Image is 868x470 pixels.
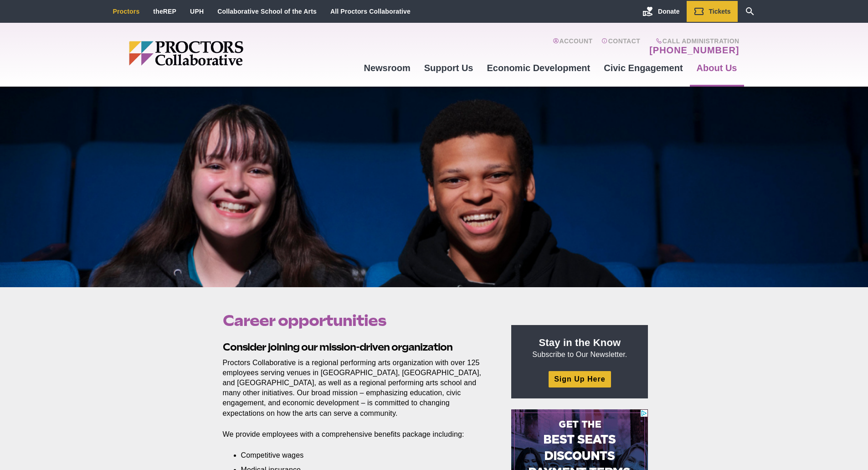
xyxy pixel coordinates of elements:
a: About Us [690,56,744,80]
span: Tickets [709,8,731,15]
a: Search [738,1,762,22]
strong: Stay in the Know [539,337,621,348]
a: [PHONE_NUMBER] [649,45,739,56]
a: All Proctors Collaborative [330,8,411,15]
li: Competitive wages [241,450,477,460]
strong: Consider joining our mission-driven organization [223,341,452,353]
a: Donate [636,1,686,22]
a: Economic Development [480,56,597,80]
a: Newsroom [357,56,417,80]
span: Donate [658,8,679,15]
p: Subscribe to Our Newsletter. [522,336,637,360]
a: Collaborative School of the Arts [217,8,317,15]
a: Contact [601,37,640,56]
a: UPH [190,8,204,15]
p: Proctors Collaborative is a regional performing arts organization with over 125 employees serving... [223,358,491,418]
span: Call Administration [647,37,739,45]
a: Civic Engagement [597,56,689,80]
a: Tickets [687,1,738,22]
a: Sign Up Here [549,371,611,387]
a: Account [553,37,592,56]
p: We provide employees with a comprehensive benefits package including: [223,429,491,439]
a: Proctors [113,8,140,15]
a: theREP [153,8,176,15]
img: Proctors logo [129,41,313,66]
a: Support Us [417,56,480,80]
h1: Career opportunities [223,312,491,329]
